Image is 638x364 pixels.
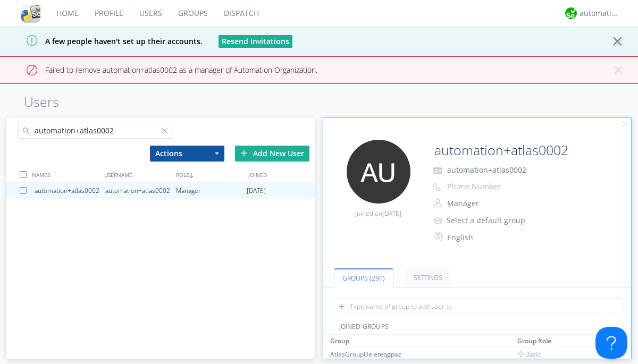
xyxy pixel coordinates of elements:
img: d2d01cd9b4174d08988066c6d424eccd [565,7,577,19]
iframe: Toggle Customer Support [595,327,627,359]
img: icon-alert-users-thin-outline.svg [434,213,444,227]
span: [DATE] [247,183,266,199]
span: Basic [517,350,541,359]
span: A few people haven't set up their accounts. [8,36,203,46]
span: [DATE] [382,209,401,218]
div: AtlasGroupDeleteqgpaz [330,350,410,359]
input: Name [430,140,602,161]
div: automation+atlas [580,8,619,19]
th: Toggle SortBy [329,335,516,348]
div: JOINED [246,167,317,182]
input: Type name of group to add user to [331,298,624,314]
div: Select a default group [447,215,535,226]
img: phone-outline.svg [433,183,441,191]
div: English [447,232,536,243]
a: Groups (291) [334,268,393,287]
div: Add New User [235,146,309,162]
div: USERNAME [102,167,173,182]
img: cancel.svg [621,121,628,128]
span: Failed to remove automation+atlas0002 as a manager of Automation Organization. [8,65,317,75]
th: Toggle SortBy [516,335,577,348]
div: automation+atlas0002 [35,183,105,199]
div: automation+atlas0002 [105,183,176,199]
button: Manager [443,196,550,211]
img: person-outline.svg [434,199,442,208]
a: automation+atlas0002automation+atlas0002Manager[DATE] [6,183,315,199]
span: Joined on [355,209,401,218]
button: Resend Invitations [219,35,292,48]
img: plus.svg [240,149,248,157]
a: Settings [405,268,451,287]
div: ROLE [173,167,245,182]
img: 373638.png [347,140,410,204]
button: Actions [150,146,224,162]
th: Toggle SortBy [577,335,601,348]
img: In groups with Translation enabled, this user's messages will be automatically translated to and ... [434,230,444,243]
span: automation+atlas0002 [447,165,526,175]
div: Manager [176,183,247,199]
div: JOINED GROUPS [323,322,632,335]
div: NAMES [29,167,101,182]
img: cddb5a64eb264b2086981ab96f4c1ba7 [21,4,40,23]
input: Search users [18,123,172,139]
